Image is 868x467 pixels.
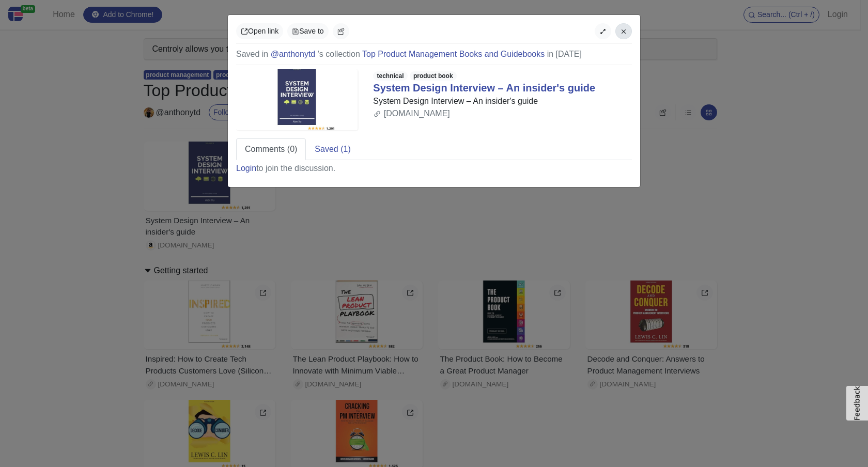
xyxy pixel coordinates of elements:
[547,50,582,58] span: in [DATE]
[306,138,359,160] a: Saved (1)
[236,164,256,173] a: Login
[236,138,306,160] a: Comments (0)
[595,23,611,39] button: Expand view
[373,107,632,120] div: www.amazon.com
[410,71,457,81] span: product book
[236,23,283,39] a: Open link
[318,50,360,58] span: 's collection
[384,109,450,118] span: [DOMAIN_NAME]
[853,386,861,421] span: Feedback
[373,95,632,107] div: System Design Interview – An insider's guide
[236,50,268,58] span: Saved in
[287,23,328,39] button: Save to
[271,50,316,58] a: @anthonytd
[373,71,407,81] span: technical
[333,23,349,39] button: Copy link
[373,82,595,94] a: System Design Interview – An insider's guide
[236,162,335,175] div: to join the discussion.
[362,50,545,58] a: Top Product Management Books and Guidebooks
